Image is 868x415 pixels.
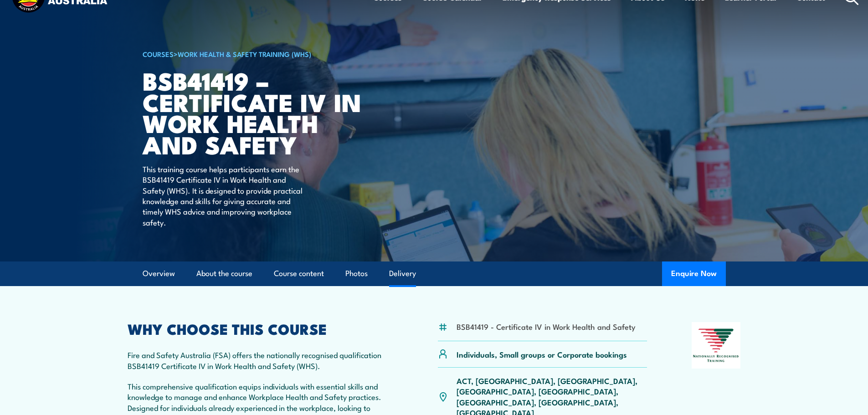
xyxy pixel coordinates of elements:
button: Enquire Now [662,261,726,286]
a: COURSES [143,49,174,59]
a: Work Health & Safety Training (WHS) [178,49,311,59]
a: Overview [143,261,175,286]
h6: > [143,48,368,59]
img: Nationally Recognised Training logo. [692,322,741,369]
p: Fire and Safety Australia (FSA) offers the nationally recognised qualification BSB41419 Certifica... [128,349,394,371]
h1: BSB41419 – Certificate IV in Work Health and Safety [143,70,368,155]
a: About the course [196,261,252,286]
a: Delivery [389,261,416,286]
p: Individuals, Small groups or Corporate bookings [457,349,627,359]
a: Course content [274,261,324,286]
a: Photos [345,261,368,286]
li: BSB41419 - Certificate IV in Work Health and Safety [457,321,636,332]
p: This training course helps participants earn the BSB41419 Certificate IV in Work Health and Safet... [143,164,309,227]
h2: WHY CHOOSE THIS COURSE [128,322,394,335]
